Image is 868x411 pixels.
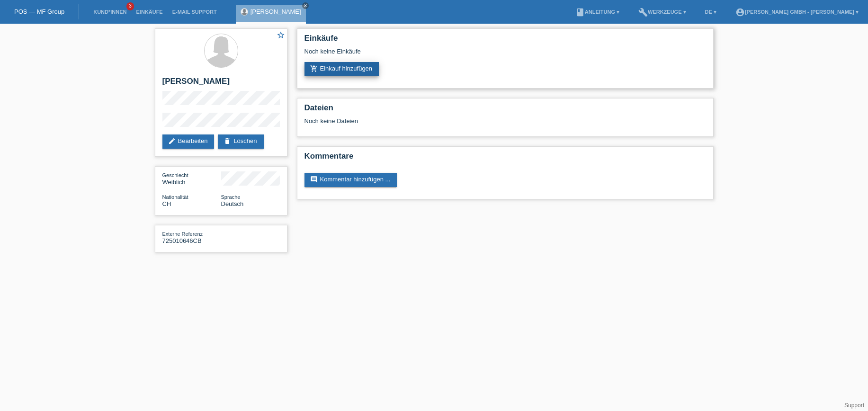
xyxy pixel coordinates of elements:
[575,8,585,17] i: book
[168,9,222,15] a: E-Mail Support
[638,8,648,17] i: build
[251,8,301,15] a: [PERSON_NAME]
[310,65,318,72] i: add_shopping_cart
[304,34,706,48] h2: Einkäufe
[162,200,171,207] span: Schweiz
[304,152,706,166] h2: Kommentare
[162,230,221,244] div: 725010646CB
[162,194,188,200] span: Nationalität
[634,9,691,15] a: buildWerkzeuge ▾
[221,194,241,200] span: Sprache
[304,173,397,187] a: commentKommentar hinzufügen ...
[844,402,864,409] a: Support
[277,31,285,41] a: star_border
[126,2,134,10] span: 3
[310,176,318,183] i: comment
[304,48,706,62] div: Noch keine Einkäufe
[302,2,309,9] a: close
[162,171,221,186] div: Weiblich
[14,8,64,15] a: POS — MF Group
[303,3,308,8] i: close
[571,9,624,15] a: bookAnleitung ▾
[221,200,244,207] span: Deutsch
[735,8,745,17] i: account_circle
[131,9,167,15] a: Einkäufe
[162,231,203,237] span: Externe Referenz
[277,31,285,39] i: star_border
[700,9,721,15] a: DE ▾
[89,9,131,15] a: Kund*innen
[162,172,188,178] span: Geschlecht
[218,134,263,149] a: deleteLöschen
[168,137,176,145] i: edit
[304,62,379,76] a: add_shopping_cartEinkauf hinzufügen
[224,137,231,145] i: delete
[731,9,863,15] a: account_circle[PERSON_NAME] GmbH - [PERSON_NAME] ▾
[304,117,594,125] div: Noch keine Dateien
[162,134,215,149] a: editBearbeiten
[162,77,280,91] h2: [PERSON_NAME]
[304,103,706,117] h2: Dateien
